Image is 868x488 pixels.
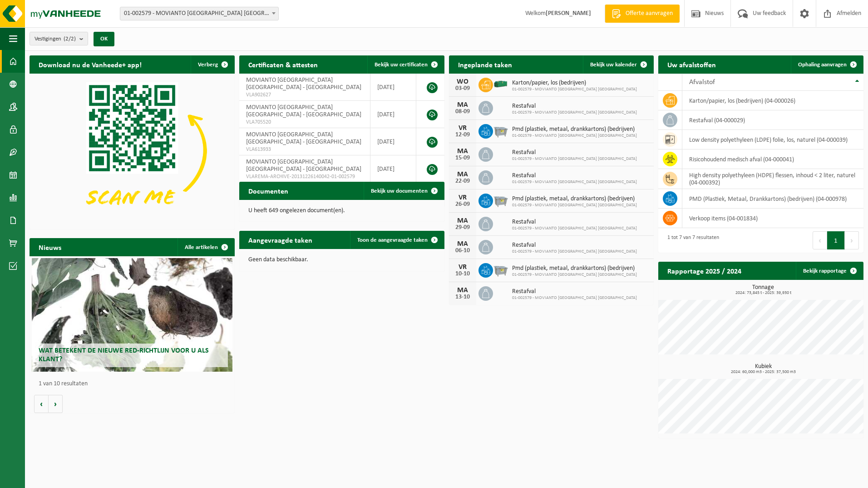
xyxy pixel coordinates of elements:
div: 15-09 [454,155,472,161]
a: Bekijk uw kalender [583,55,653,74]
div: MA [454,101,472,109]
h2: Uw afvalstoffen [658,55,725,73]
span: Toon de aangevraagde taken [357,237,428,243]
button: Previous [813,231,827,249]
div: MA [454,171,472,178]
div: MA [454,148,472,155]
h3: Kubiek [663,364,863,374]
span: Vestigingen [35,32,76,46]
span: 01-002579 - MOVIANTO [GEOGRAPHIC_DATA] [GEOGRAPHIC_DATA] [512,179,637,185]
h2: Documenten [239,182,297,199]
div: WO [454,78,472,85]
count: (2/2) [64,36,76,42]
img: WB-2500-GAL-GY-01 [493,192,508,208]
td: high density polyethyleen (HDPE) flessen, inhoud < 2 liter, naturel (04-000392) [682,169,863,189]
span: VLA705520 [246,119,363,126]
span: Restafval [512,149,637,156]
a: Bekijk rapportage [796,262,863,280]
span: Afvalstof [689,79,715,86]
div: VR [454,124,472,132]
p: Geen data beschikbaar. [248,257,435,263]
span: 2024: 60,000 m3 - 2025: 37,500 m3 [663,370,863,374]
p: U heeft 649 ongelezen document(en). [248,208,435,214]
h2: Aangevraagde taken [239,231,321,249]
a: Alle artikelen [178,238,234,256]
h2: Rapportage 2025 / 2024 [658,262,750,279]
div: 10-10 [454,271,472,277]
strong: [PERSON_NAME] [546,10,591,17]
a: Wat betekent de nieuwe RED-richtlijn voor u als klant? [32,258,233,372]
div: 13-10 [454,294,472,300]
span: 01-002579 - MOVIANTO [GEOGRAPHIC_DATA] [GEOGRAPHIC_DATA] [512,156,637,162]
td: restafval (04-000029) [682,110,863,130]
td: karton/papier, los (bedrijven) (04-000026) [682,91,863,110]
span: MOVIANTO [GEOGRAPHIC_DATA] [GEOGRAPHIC_DATA] - [GEOGRAPHIC_DATA] [246,77,361,91]
span: Restafval [512,242,637,249]
span: Pmd (plastiek, metaal, drankkartons) (bedrijven) [512,195,637,203]
td: [DATE] [370,128,416,155]
button: 1 [827,231,845,249]
h2: Certificaten & attesten [239,55,327,73]
span: 01-002579 - MOVIANTO [GEOGRAPHIC_DATA] [GEOGRAPHIC_DATA] [512,87,637,92]
span: Restafval [512,288,637,295]
h2: Download nu de Vanheede+ app! [30,55,151,73]
span: Wat betekent de nieuwe RED-richtlijn voor u als klant? [39,347,209,363]
span: Pmd (plastiek, metaal, drankkartons) (bedrijven) [512,265,637,272]
span: 01-002579 - MOVIANTO [GEOGRAPHIC_DATA] [GEOGRAPHIC_DATA] [512,203,637,208]
div: 29-09 [454,224,472,231]
span: Bekijk uw documenten [371,188,428,194]
div: 1 tot 7 van 7 resultaten [663,230,719,250]
p: 1 van 10 resultaten [39,381,230,387]
span: Restafval [512,219,637,226]
a: Ophaling aanvragen [791,55,863,74]
a: Toon de aangevraagde taken [350,231,444,249]
span: Bekijk uw certificaten [375,62,428,68]
td: [DATE] [370,74,416,101]
a: Offerte aanvragen [605,5,680,23]
div: VR [454,194,472,201]
span: Verberg [198,62,218,68]
span: Bekijk uw kalender [590,62,637,68]
span: VLAREMA-ARCHIVE-20131226140042-01-002579 [246,173,363,180]
td: low density polyethyleen (LDPE) folie, los, naturel (04-000039) [682,130,863,149]
button: Next [845,231,859,249]
td: risicohoudend medisch afval (04-000041) [682,149,863,169]
span: 01-002579 - MOVIANTO [GEOGRAPHIC_DATA] [GEOGRAPHIC_DATA] [512,272,637,278]
div: MA [454,240,472,248]
span: Karton/papier, los (bedrijven) [512,80,637,87]
div: MA [454,287,472,294]
span: Pmd (plastiek, metaal, drankkartons) (bedrijven) [512,126,637,133]
h3: Tonnage [663,284,863,295]
div: 06-10 [454,248,472,254]
span: 01-002579 - MOVIANTO [GEOGRAPHIC_DATA] [GEOGRAPHIC_DATA] [512,133,637,139]
td: [DATE] [370,101,416,128]
span: MOVIANTO [GEOGRAPHIC_DATA] [GEOGRAPHIC_DATA] - [GEOGRAPHIC_DATA] [246,104,361,118]
a: Bekijk uw certificaten [367,55,444,74]
div: 22-09 [454,178,472,184]
span: 01-002579 - MOVIANTO [GEOGRAPHIC_DATA] [GEOGRAPHIC_DATA] [512,226,637,231]
span: Ophaling aanvragen [798,62,847,68]
td: [DATE] [370,155,416,183]
td: PMD (Plastiek, Metaal, Drankkartons) (bedrijven) (04-000978) [682,189,863,209]
div: 03-09 [454,85,472,92]
div: VR [454,264,472,271]
a: Bekijk uw documenten [364,182,444,200]
div: MA [454,217,472,224]
button: Volgende [49,395,63,413]
div: 08-09 [454,109,472,115]
button: Verberg [191,55,234,74]
span: MOVIANTO [GEOGRAPHIC_DATA] [GEOGRAPHIC_DATA] - [GEOGRAPHIC_DATA] [246,131,361,145]
div: 26-09 [454,201,472,208]
h2: Ingeplande taken [449,55,521,73]
button: Vestigingen(2/2) [30,32,88,45]
button: OK [94,32,114,46]
td: verkoop items (04-001834) [682,209,863,228]
span: Restafval [512,103,637,110]
span: 01-002579 - MOVIANTO [GEOGRAPHIC_DATA] [GEOGRAPHIC_DATA] [512,249,637,254]
button: Vorige [34,395,49,413]
span: 01-002579 - MOVIANTO BELGIUM NV - EREMBODEGEM [120,7,278,20]
span: Offerte aanvragen [623,9,675,18]
span: VLA902627 [246,91,363,99]
span: VLA613933 [246,146,363,153]
img: HK-XZ-20-GN-00 [493,76,508,92]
